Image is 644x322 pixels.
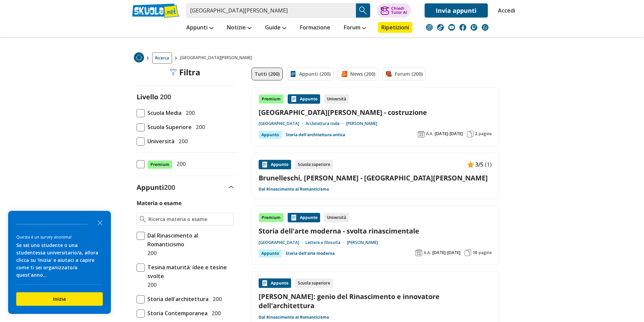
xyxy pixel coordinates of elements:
img: facebook [459,24,466,31]
div: Scuola superiore [295,160,333,169]
a: [PERSON_NAME] [346,121,377,126]
img: twitch [471,24,477,31]
span: Scuola Media [145,108,182,117]
label: Materia o esame [137,199,182,207]
a: Formazione [298,22,332,34]
a: Storia dell'arte moderna - svolta rinascimentale [259,226,492,236]
button: Inizia [16,292,103,306]
span: pagine [479,131,492,137]
input: Cerca appunti, riassunti o versioni [186,3,356,18]
img: Appunti contenuto [290,214,297,221]
div: Se sei uno studente o una studentessa universitario/a, allora clicca su 'Inizia' e aiutaci a capi... [16,242,103,279]
div: Appunto [259,131,282,139]
a: [PERSON_NAME]: genio del Rinascimento e innovatore dell'architettura [259,292,492,310]
span: 2 [475,131,477,137]
span: 3/5 [475,160,483,169]
span: Dal Rinascimento al Romanticismo [145,231,234,249]
span: Tesina maturità: idee e tesine svolte [145,263,234,280]
img: Filtra filtri mobile [170,69,176,76]
div: Scuola superiore [295,278,333,288]
span: [DATE]-[DATE] [432,250,460,255]
span: A.A. [424,250,431,255]
a: Dal Rinascimento al Romanticismo [259,315,329,320]
img: Anno accademico [415,249,422,256]
span: A.A. [426,131,433,137]
a: Brunelleschi, [PERSON_NAME] - [GEOGRAPHIC_DATA][PERSON_NAME] [259,173,492,182]
span: 200 [164,183,175,192]
a: Tutti (200) [252,68,283,80]
a: Notizie [225,22,253,34]
img: Appunti contenuto [261,280,268,287]
span: Università [145,137,174,146]
a: Invia appunti [425,3,488,18]
a: Storia dell'arte moderna [286,249,335,257]
a: Appunti (200) [287,68,334,80]
span: Storia Contemporanea [145,309,208,318]
div: Premium [259,213,284,222]
span: 200 [209,309,221,318]
img: Home [134,52,144,63]
a: News (200) [338,68,378,80]
a: Forum (200) [382,68,426,80]
div: Questa è un survey anonima! [16,234,103,240]
a: Ripetizioni [378,22,412,33]
div: Chiedi Tutor AI [391,6,407,15]
div: Appunto [259,278,291,288]
span: 200 [145,249,157,257]
a: Guide [263,22,288,34]
div: Appunto [259,160,291,169]
span: 10 [473,250,477,255]
span: 200 [193,123,205,131]
a: Home [134,52,144,64]
span: Premium [147,160,172,169]
a: Architettura civile [306,121,346,126]
img: Cerca appunti, riassunti o versioni [358,5,368,16]
span: 200 [174,159,186,168]
span: 200 [145,280,157,289]
button: ChiediTutor AI [377,3,411,18]
a: [GEOGRAPHIC_DATA][PERSON_NAME] - costruzione [259,108,492,117]
div: Survey [8,211,111,314]
a: Dal Rinascimento al Romanticismo [259,187,329,192]
img: Anno accademico [418,131,425,138]
img: instagram [426,24,433,31]
a: [GEOGRAPHIC_DATA] [259,121,306,126]
div: Appunto [288,213,320,222]
div: Appunto [259,249,282,257]
div: Università [324,213,349,222]
button: Search Button [356,3,370,18]
a: Accedi [498,3,512,18]
img: Appunti contenuto [290,96,297,102]
img: Appunti filtro contenuto [290,71,296,77]
a: Lettere e filosofia [306,240,347,245]
button: Close the survey [93,216,107,229]
a: Forum [342,22,368,34]
a: Appunti [185,22,215,34]
img: Pagine [464,249,471,256]
label: Livello [137,92,158,101]
img: Ricerca materia o esame [140,216,146,223]
a: Storia dell'architettura antica [286,131,345,139]
span: pagine [479,250,492,255]
span: 200 [210,295,222,303]
img: Appunti contenuto [261,161,268,168]
img: tiktok [437,24,444,31]
img: youtube [448,24,455,31]
span: 200 [183,108,195,117]
img: Pagine [467,131,474,138]
div: Filtra [170,68,200,77]
span: Scuola Superiore [145,123,192,131]
img: News filtro contenuto [341,71,348,77]
span: 200 [160,92,171,101]
a: [PERSON_NAME] [347,240,378,245]
a: Ricerca [152,52,172,64]
span: [DATE]-[DATE] [435,131,463,137]
span: 200 [176,137,188,146]
input: Ricerca materia o esame [148,216,231,223]
span: Storia dell'architettura [145,295,209,303]
img: Forum filtro contenuto [385,71,392,77]
div: Premium [259,94,284,104]
label: Appunti [137,183,175,192]
img: Apri e chiudi sezione [229,186,234,189]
